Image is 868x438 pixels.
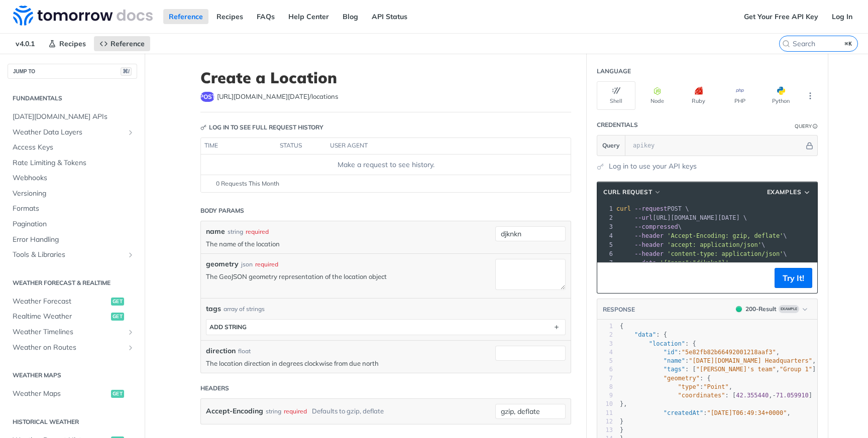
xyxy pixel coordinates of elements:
span: ⌘/ [121,67,132,76]
a: Reference [94,36,150,51]
div: 1 [597,322,613,331]
button: PHP [720,81,759,110]
img: Tomorrow.io Weather API Docs [13,6,153,26]
div: Query [795,122,812,130]
a: Realtime Weatherget [8,309,137,324]
th: status [276,138,327,154]
span: Example [779,305,799,313]
a: Weather Data LayersShow subpages for Weather Data Layers [8,125,137,140]
button: Ruby [679,81,718,110]
span: "[PERSON_NAME]'s team" [696,366,776,373]
div: 13 [597,426,613,434]
a: Recipes [43,36,91,51]
div: 5 [597,357,613,365]
span: "type" [678,383,700,390]
span: 42.355440 [736,392,769,399]
span: : , [620,357,816,364]
div: required [246,227,269,236]
a: Log in to use your API keys [609,161,697,172]
span: Examples [767,188,802,197]
input: apikey [628,135,804,156]
a: [DATE][DOMAIN_NAME] APIs [8,109,137,124]
h2: Historical Weather [8,417,137,426]
span: \ [616,241,765,248]
i: Information [813,124,818,129]
button: Show subpages for Tools & Libraries [127,251,135,259]
button: Examples [764,187,815,197]
span: Query [602,141,620,150]
span: Reference [111,39,145,48]
button: Query [597,135,625,156]
svg: Key [200,124,206,130]
kbd: ⌘K [842,39,855,49]
a: Versioning [8,186,137,201]
svg: Search [782,40,790,48]
button: cURL Request [600,187,665,197]
p: The name of the location [206,239,490,248]
label: direction [206,346,236,356]
span: "5e82fb82b66492001218aaf3" [682,349,776,356]
a: Reference [163,9,208,24]
span: 'accept: application/json' [667,241,762,248]
span: - [772,392,776,399]
div: 1 [597,204,614,213]
span: Weather Maps [13,389,108,399]
div: 2 [597,213,614,222]
span: } [620,426,623,433]
a: Recipes [211,9,249,24]
span: [DATE][DOMAIN_NAME] APIs [13,112,135,122]
div: Body Params [200,206,244,215]
label: name [206,226,225,237]
a: Weather Forecastget [8,294,137,309]
span: POST \ [616,205,689,212]
div: 8 [597,383,613,391]
h2: Fundamentals [8,94,137,103]
span: 200 [736,306,742,312]
button: More Languages [803,88,818,103]
span: "coordinates" [678,392,725,399]
span: Access Keys [13,142,135,153]
button: Show subpages for Weather on Routes [127,344,135,352]
label: geometry [206,259,239,269]
span: --data [634,259,656,266]
span: v4.0.1 [10,36,40,51]
span: Error Handling [13,235,135,245]
div: 11 [597,409,613,417]
a: Webhooks [8,171,137,186]
div: QueryInformation [795,122,818,130]
button: RESPONSE [602,305,635,315]
button: Hide [804,140,815,151]
button: Show subpages for Weather Data Layers [127,128,135,136]
a: FAQs [251,9,280,24]
span: [URL][DOMAIN_NAME][DATE] \ [616,214,747,221]
span: Webhooks [13,173,135,183]
span: "Group 1" [780,366,812,373]
div: 7 [597,258,614,267]
div: string [266,404,281,418]
th: time [201,138,276,154]
button: Copy to clipboard [602,270,616,285]
div: 5 [597,240,614,249]
span: Versioning [13,189,135,199]
span: get [111,390,124,398]
div: Log in to see full request history [200,123,323,132]
span: --header [634,250,664,257]
span: cURL Request [603,188,652,197]
span: "geometry" [664,375,700,382]
span: get [111,298,124,306]
div: Headers [200,384,229,393]
span: \ [616,250,787,257]
div: 7 [597,374,613,383]
span: --request [634,205,667,212]
div: 6 [597,365,613,374]
th: user agent [327,138,551,154]
a: Blog [337,9,364,24]
span: "tags" [664,366,685,373]
div: 3 [597,340,613,348]
span: "id" [664,349,678,356]
a: API Status [366,9,413,24]
div: Language [597,67,631,76]
label: Accept-Encoding [206,404,263,418]
span: 71.059910 [776,392,809,399]
span: : { [620,340,696,347]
